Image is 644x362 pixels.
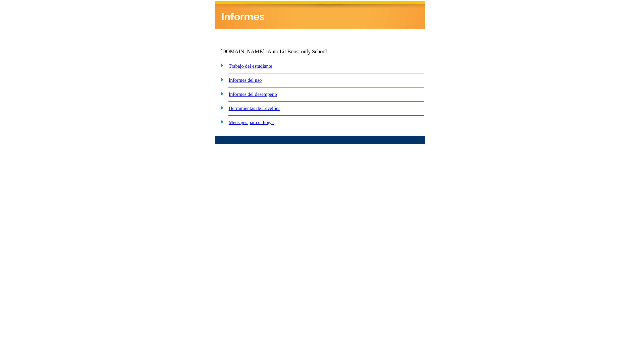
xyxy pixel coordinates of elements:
[229,77,262,83] a: Informes del uso
[229,106,280,111] a: Herramientas de LevelSet
[268,49,327,54] nobr: Auto Lit Boost only School
[217,62,224,68] img: plus.gif
[217,105,224,111] img: plus.gif
[229,120,274,125] a: Mensajes para el hogar
[217,90,224,97] img: plus.gif
[217,76,224,82] img: plus.gif
[220,49,344,55] td: [DOMAIN_NAME] -
[215,1,425,29] img: header
[229,92,277,97] a: Informes del desempeño
[217,119,224,125] img: plus.gif
[229,63,272,69] a: Trabajo del estudiante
